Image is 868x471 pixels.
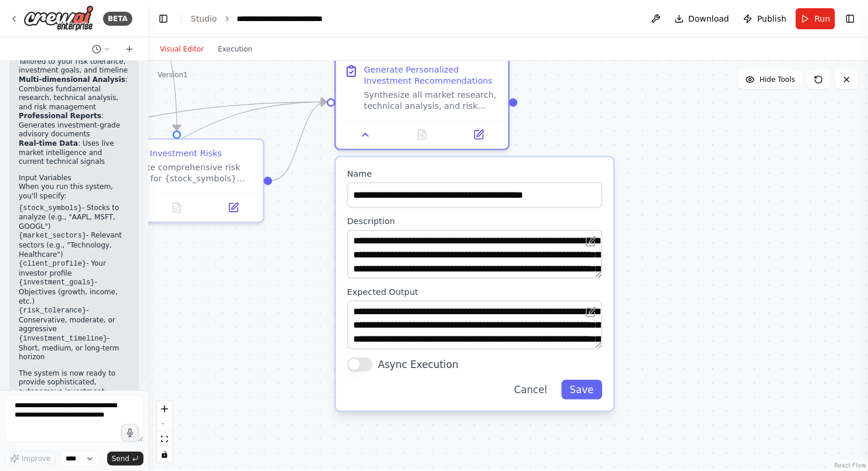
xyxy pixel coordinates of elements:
[454,126,503,143] button: Open in side panel
[157,401,172,417] button: zoom in
[562,380,603,400] button: Save
[378,357,459,372] label: Async Execution
[739,8,791,29] button: Publish
[347,169,603,180] label: Name
[209,200,257,216] button: Open in side panel
[147,200,206,216] button: No output available
[19,307,86,315] code: {risk_tolerance}
[19,204,129,232] li: - Stocks to analyze (e.g., "AAPL, MSFT, GOOGL")
[158,70,188,80] div: Version 1
[23,5,94,32] img: Logo
[191,13,353,25] nav: breadcrumb
[815,13,831,25] span: Run
[19,260,86,268] code: {client_profile}
[583,233,600,250] button: Open in editor
[19,112,101,120] strong: Professional Reports
[89,138,264,223] div: Assess Investment RisksEvaluate comprehensive risk factors for {stock_symbols} and potential port...
[107,452,143,466] button: Send
[119,162,255,184] div: Evaluate comprehensive risk factors for {stock_symbols} and potential portfolio allocations based...
[103,12,132,26] div: BETA
[796,8,835,29] button: Run
[760,75,795,84] span: Hide Tools
[347,216,603,227] label: Description
[211,42,259,56] button: Execution
[153,42,211,56] button: Visual Editor
[120,42,139,56] button: Start a new chat
[19,48,129,75] li: : Tailored to your risk tolerance, investment goals, and timeline
[155,11,172,27] button: Hide left sidebar
[757,13,787,25] span: Publish
[19,232,86,240] code: {market_sectors}
[272,95,327,187] g: Edge from 003af19c-5fd8-489f-bbf5-2f920395a31a to 2a69540a-6e33-4e03-ac34-a3bd53262b79
[19,174,129,183] h2: Input Variables
[19,259,129,278] li: - Your investor profile
[157,447,172,462] button: toggle interactivity
[670,8,734,29] button: Download
[19,279,95,287] code: {investment_goals}
[19,75,129,112] li: : Combines fundamental research, technical analysis, and risk management
[19,139,78,147] strong: Real-time Data
[5,451,56,466] button: Improve
[334,54,510,150] div: Generate Personalized Investment RecommendationsSynthesize all market research, technical analysi...
[112,454,129,463] span: Send
[19,112,129,139] li: : Generates investment-grade advisory documents
[347,287,603,298] label: Expected Output
[583,304,600,321] button: Open in editor
[19,75,125,84] strong: Multi-dimensional Analysis
[19,369,129,442] p: The system is now ready to provide sophisticated, autonomous investment advisory services. Would ...
[739,70,802,89] button: Hide Tools
[689,13,730,25] span: Download
[364,64,500,87] div: Generate Personalized Investment Recommendations
[19,334,129,362] li: - Short, medium, or long-term horizon
[19,139,129,167] li: : Uses live market intelligence and current technical signals
[364,90,500,112] div: Synthesize all market research, technical analysis, and risk assessment findings to create person...
[19,306,129,334] li: - Conservative, moderate, or aggressive
[19,231,129,259] li: - Relevant sectors (e.g., "Technology, Healthcare")
[19,204,82,212] code: {stock_symbols}
[19,278,129,306] li: - Objectives (growth, income, etc.)
[392,126,452,143] button: No output available
[842,11,859,27] button: Show right sidebar
[19,335,107,343] code: {investment_timeline}
[835,462,866,469] a: React Flow attribution
[191,14,217,23] a: Studio
[87,42,115,56] button: Switch to previous chat
[19,183,129,201] p: When you run this system, you'll specify:
[157,432,172,447] button: fit view
[119,148,222,159] div: Assess Investment Risks
[506,380,556,400] button: Cancel
[121,424,139,442] button: Click to speak your automation idea
[157,401,172,462] div: React Flow controls
[157,417,172,432] button: zoom out
[22,454,50,463] span: Improve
